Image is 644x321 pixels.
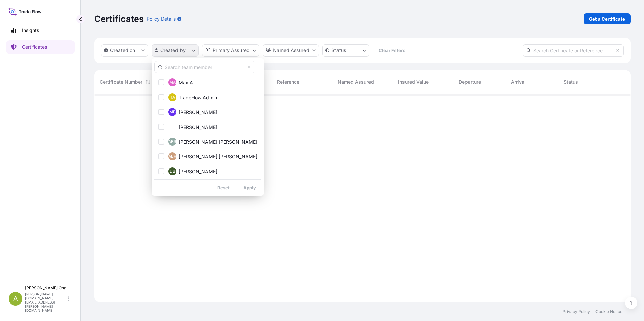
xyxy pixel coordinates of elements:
span: MA [169,79,176,86]
span: Max A [179,79,193,86]
button: ABR[PERSON_NAME] [PERSON_NAME] [154,135,261,148]
button: Apply [238,182,261,193]
button: MAMax A [154,76,261,89]
span: MB [169,123,176,130]
div: createdBy Filter options [152,58,264,196]
span: [PERSON_NAME] [PERSON_NAME] [179,139,257,145]
span: TradeFlow Admin [179,94,217,101]
span: TA [170,94,175,101]
span: [PERSON_NAME] [PERSON_NAME] [179,153,257,160]
span: [PERSON_NAME] [179,168,217,175]
button: MB[PERSON_NAME] [154,105,261,119]
button: MB[PERSON_NAME] [154,120,261,134]
input: Search team member [154,61,255,73]
button: DB[PERSON_NAME] [154,165,261,178]
span: MB [169,109,176,115]
span: ABR [168,138,176,145]
button: ABR[PERSON_NAME] [PERSON_NAME] [154,150,261,163]
div: Select Option [154,76,261,177]
span: [PERSON_NAME] [179,109,217,116]
span: [PERSON_NAME] [179,124,217,131]
span: DB [170,168,175,175]
p: Reset [217,184,230,191]
span: ABR [168,153,176,160]
p: Apply [243,184,256,191]
button: TATradeFlow Admin [154,91,261,104]
button: Reset [212,182,235,193]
